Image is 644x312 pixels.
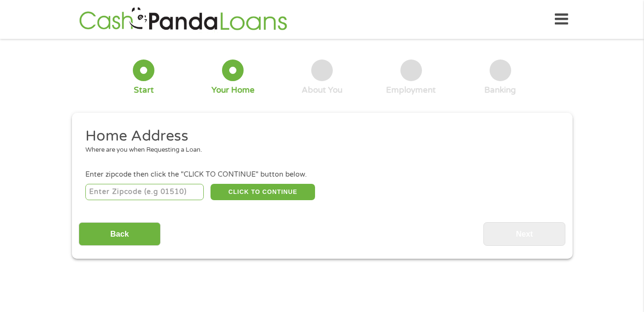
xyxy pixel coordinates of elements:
[211,85,255,96] div: Your Home
[85,169,558,180] div: Enter zipcode then click the "CLICK TO CONTINUE" button below.
[302,85,342,96] div: About You
[85,145,551,155] div: Where are you when Requesting a Loan.
[386,85,436,96] div: Employment
[79,222,161,246] input: Back
[211,184,315,200] button: CLICK TO CONTINUE
[85,127,551,146] h2: Home Address
[85,184,204,200] input: Enter Zipcode (e.g 01510)
[484,85,516,96] div: Banking
[483,222,565,246] input: Next
[134,85,154,96] div: Start
[76,6,290,33] img: GetLoanNow Logo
